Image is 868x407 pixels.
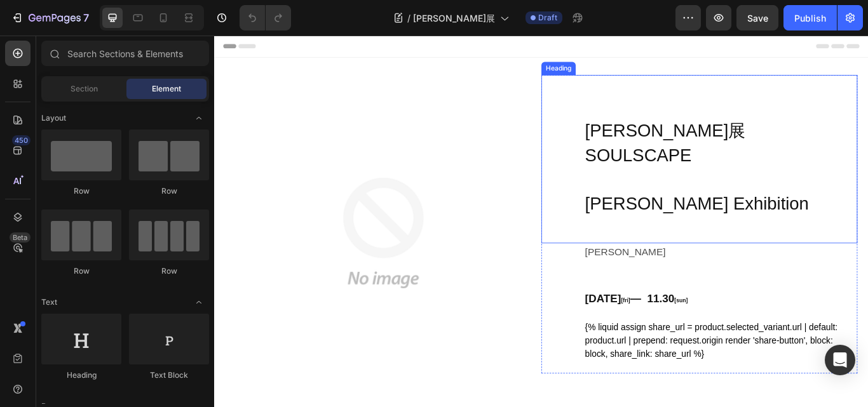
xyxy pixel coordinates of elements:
[432,333,750,379] div: {% liquid assign share_url = product.selected_variant.url | default: product.url | prepend: reque...
[129,185,209,197] div: Row
[189,292,209,312] span: Toggle open
[152,83,181,95] span: Element
[5,5,95,30] button: 7
[384,33,419,44] div: Heading
[407,11,410,25] span: /
[41,265,121,277] div: Row
[41,112,66,124] span: Layout
[129,370,209,381] div: Text Block
[189,108,209,128] span: Toggle open
[214,36,868,407] iframe: Design area
[474,305,485,312] strong: [fri]
[41,297,57,308] span: Text
[41,370,121,381] div: Heading
[83,10,89,25] p: 7
[783,5,837,30] button: Publish
[12,135,31,145] div: 450
[747,13,768,23] span: Save
[736,5,778,30] button: Save
[41,185,121,197] div: Row
[432,295,749,321] p: [DATE] ― 11.30
[825,345,855,375] div: Open Intercom Messenger
[129,265,209,277] div: Row
[71,83,98,95] span: Section
[413,11,495,25] span: [PERSON_NAME]展
[41,41,209,66] input: Search Sections & Elements
[432,243,749,263] p: [PERSON_NAME]
[538,12,557,23] span: Draft
[536,305,552,312] strong: [sun]
[794,11,826,25] div: Publish
[381,46,750,243] h1: [PERSON_NAME]展 SOULSCAPE [PERSON_NAME] Exhibition
[10,232,31,243] div: Beta
[240,5,291,30] div: Undo/Redo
